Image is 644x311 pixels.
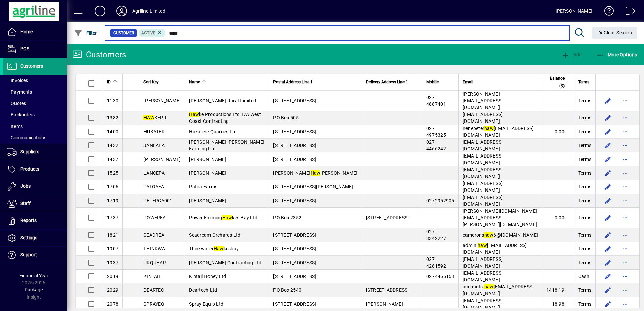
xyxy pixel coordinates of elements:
[107,274,118,279] span: 2019
[189,184,217,189] span: Patoa Farms
[592,27,638,39] button: Clear
[189,232,240,238] span: Seadream Orchards Ltd
[603,168,613,178] button: Edit
[620,271,631,282] button: More options
[463,232,538,238] span: camerons 6@[DOMAIN_NAME]
[189,215,257,220] span: Power Farming kes Bay Ltd
[426,95,446,107] span: 027 4887401
[366,215,409,220] span: [STREET_ADDRESS]
[463,78,473,86] span: Email
[578,170,591,176] span: Terms
[598,30,632,35] span: Clear Search
[578,183,591,190] span: Terms
[3,24,67,40] a: Home
[189,78,200,86] span: Name
[463,298,503,310] span: [EMAIL_ADDRESS][DOMAIN_NAME]
[107,246,118,251] span: 1907
[222,215,232,220] em: Haw
[463,243,527,255] span: admin. [EMAIL_ADDRESS][DOMAIN_NAME]
[463,208,537,227] span: [PERSON_NAME][DOMAIN_NAME][EMAIL_ADDRESS][PERSON_NAME][DOMAIN_NAME]
[620,299,631,309] button: More options
[273,287,301,293] span: PO Box 2540
[620,95,631,106] button: More options
[578,97,591,104] span: Terms
[20,201,31,206] span: Staff
[74,30,97,36] span: Filter
[189,112,261,124] span: ke Productions Ltd T/A West Coast Contracting
[578,128,591,135] span: Terms
[578,78,589,86] span: Terms
[107,98,118,103] span: 1130
[603,271,613,282] button: Edit
[578,114,591,121] span: Terms
[143,232,164,238] span: SEADREA
[463,167,503,179] span: [EMAIL_ADDRESS][DOMAIN_NAME]
[620,154,631,165] button: More options
[578,214,591,221] span: Terms
[107,129,118,134] span: 1400
[3,120,67,132] a: Items
[7,135,46,140] span: Communications
[189,301,223,307] span: Spray Equip Ltd
[426,139,446,151] span: 027 4466242
[603,230,613,240] button: Edit
[546,75,571,90] div: Balance ($)
[603,257,613,268] button: Edit
[578,259,591,266] span: Terms
[3,144,67,161] a: Suppliers
[20,29,33,34] span: Home
[143,129,165,134] span: HUKATER
[273,170,357,176] span: [PERSON_NAME] [PERSON_NAME]
[143,143,165,148] span: JANEALA
[620,230,631,240] button: More options
[189,260,261,265] span: [PERSON_NAME] Contracting Ltd
[426,78,454,86] div: Mobile
[19,273,49,278] span: Financial Year
[107,232,118,238] span: 1821
[107,78,118,86] div: ID
[143,78,159,86] span: Sort Key
[484,284,494,289] em: haw
[189,287,217,293] span: Deartech Ltd
[189,112,199,117] em: Haw
[463,153,503,165] span: [EMAIL_ADDRESS][DOMAIN_NAME]
[20,235,37,240] span: Settings
[603,212,613,223] button: Edit
[603,285,613,296] button: Edit
[107,143,118,148] span: 1432
[273,232,316,238] span: [STREET_ADDRESS]
[620,257,631,268] button: More options
[214,246,224,251] em: Haw
[311,170,321,176] em: Haw
[20,218,37,223] span: Reports
[578,273,589,280] span: Cash
[603,95,613,106] button: Edit
[463,181,503,193] span: [EMAIL_ADDRESS][DOMAIN_NAME]
[578,232,591,238] span: Terms
[366,287,409,293] span: [STREET_ADDRESS]
[603,181,613,192] button: Edit
[7,89,32,95] span: Payments
[143,246,165,251] span: THINKWA
[143,184,164,189] span: PATOAFA
[273,78,313,86] span: Postal Address Line 1
[143,260,166,265] span: URQUHAR
[143,301,164,307] span: SPRAYEQ
[578,301,591,307] span: Terms
[620,112,631,123] button: More options
[620,181,631,192] button: More options
[111,5,132,17] button: Profile
[273,274,316,279] span: [STREET_ADDRESS]
[143,170,165,176] span: LANCEPA
[620,285,631,296] button: More options
[132,6,165,16] div: Agriline Limited
[273,143,316,148] span: [STREET_ADDRESS]
[426,274,454,279] span: 0274465158
[463,112,503,124] span: [EMAIL_ADDRESS][DOMAIN_NAME]
[426,126,446,138] span: 027 4975325
[463,256,503,269] span: [EMAIL_ADDRESS][DOMAIN_NAME]
[463,91,503,110] span: [PERSON_NAME][EMAIL_ADDRESS][DOMAIN_NAME]
[273,301,316,307] span: [STREET_ADDRESS]
[542,125,574,139] td: 0.00
[143,274,161,279] span: KINTAIL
